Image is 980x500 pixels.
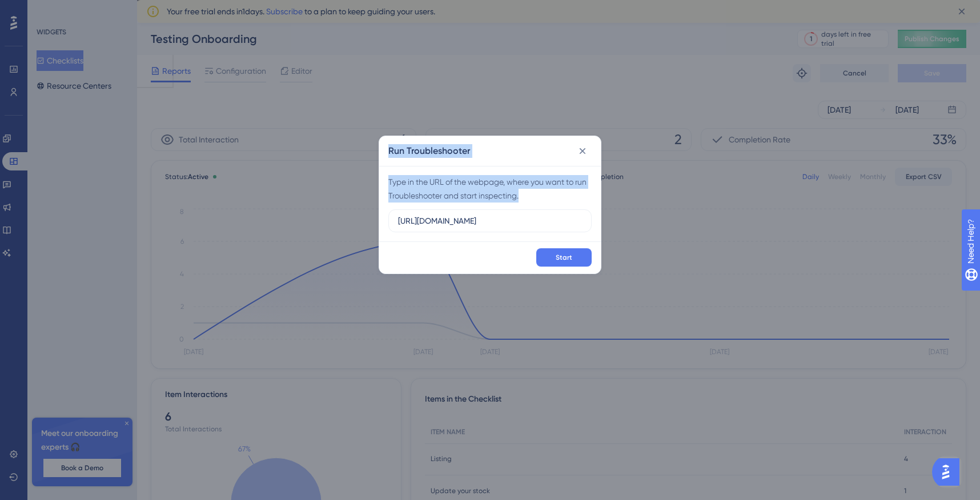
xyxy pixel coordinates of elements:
h2: Run Troubleshooter [388,144,470,158]
input: URL [398,215,582,227]
span: Start [556,253,572,262]
div: Type in the URL of the webpage, where you want to run Troubleshooter and start inspecting. [388,175,592,203]
span: Need Help? [27,3,71,17]
iframe: UserGuiding AI Assistant Launcher [932,455,966,489]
